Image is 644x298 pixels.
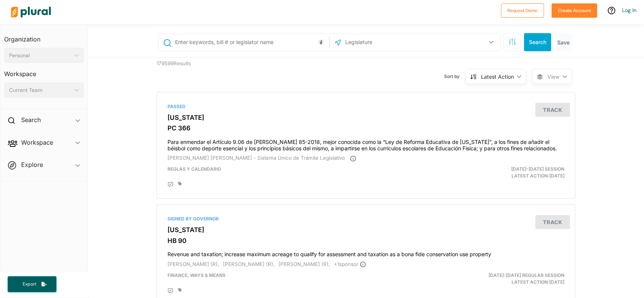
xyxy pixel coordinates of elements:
span: Export [17,281,41,287]
h3: Workspace [4,63,84,79]
div: Latest Action: [DATE] [434,272,570,286]
button: Track [535,103,570,117]
div: Add Position Statement [168,182,174,188]
button: Track [535,215,570,229]
div: Add tags [178,182,182,186]
div: Current Team [9,86,71,94]
button: Create Account [552,3,597,18]
span: Finance, Ways & Means [168,272,226,278]
span: Sort by [444,73,466,80]
h3: HB 90 [168,237,564,245]
h3: PC 366 [168,124,564,132]
a: Log In [622,7,636,14]
span: [PERSON_NAME] (R), [168,261,219,267]
input: Enter keywords, bill # or legislator name [174,35,327,49]
div: Passed [168,103,564,110]
span: [DATE]-[DATE] Session [511,166,564,172]
div: Latest Action: [DATE] [434,166,570,179]
button: Request Demo [501,3,544,18]
button: Save [554,33,573,51]
div: Personal [9,52,71,60]
div: Signed by Governor [168,215,564,222]
h2: Search [21,116,41,124]
h4: Para enmendar el Artículo 9.06 de [PERSON_NAME] 85-2018, mejor conocida como la “Ley de Reforma E... [168,135,564,152]
div: Add Position Statement [168,288,174,294]
button: Search [524,33,551,51]
span: [PERSON_NAME] (R), [278,261,330,267]
span: [PERSON_NAME] [PERSON_NAME] - Sistema Único de Trámite Legislativo [168,155,345,161]
span: View [547,73,559,81]
button: Export [8,276,57,292]
a: Create Account [552,6,597,14]
div: Add tags [178,288,182,292]
h4: Revenue and taxation; increase maximum acreage to qualify for assessment and taxation as a bona f... [168,248,564,258]
div: Latest Action [481,73,514,81]
div: 179599 Results [151,58,258,86]
div: Tooltip anchor [318,39,324,46]
h3: [US_STATE] [168,114,564,121]
span: [PERSON_NAME] (R), [223,261,275,267]
input: Legislature [344,35,425,49]
span: Reglas y Calendario [168,166,221,172]
span: [DATE]-[DATE] Regular Session [489,272,564,278]
a: Request Demo [501,6,544,14]
span: + 1 sponsor [334,261,366,267]
h3: [US_STATE] [168,226,564,234]
span: Search Filters [509,38,516,44]
h3: Organization [4,28,84,45]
